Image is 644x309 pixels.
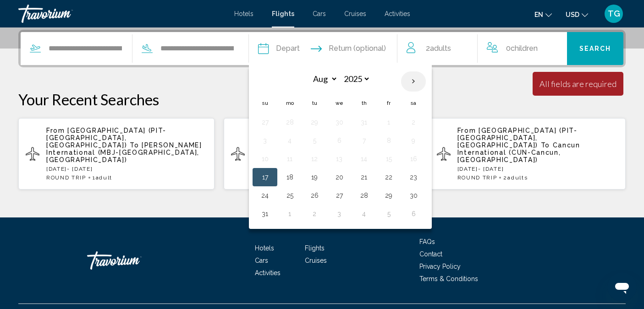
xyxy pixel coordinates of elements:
button: Day 27 [258,116,272,129]
a: Activities [385,10,410,17]
button: Day 6 [332,134,347,147]
button: Day 1 [381,116,396,129]
span: From [457,127,476,134]
a: Travorium [18,5,225,23]
span: Search [579,45,611,53]
button: Day 9 [406,134,421,147]
span: Adult [96,174,112,181]
button: Day 31 [357,116,371,129]
button: Day 1 [282,207,297,220]
button: Day 7 [357,134,371,147]
a: Cars [255,257,268,264]
button: Change currency [566,8,588,21]
button: Day 20 [332,171,347,184]
button: Day 11 [282,152,297,165]
span: ROUND TRIP [46,174,86,181]
select: Select year [341,71,370,87]
button: Return date [311,32,386,65]
button: Day 13 [332,152,347,165]
span: Cancun International (CUN-Cancun, [GEOGRAPHIC_DATA]) [457,141,580,163]
span: 2 [503,174,528,181]
button: Depart date [258,32,300,65]
a: Contact [419,250,442,258]
button: Search [567,32,623,65]
iframe: Button to launch messaging window [607,272,637,302]
button: Day 4 [282,134,297,147]
button: Travelers: 2 adults, 0 children [397,32,567,65]
button: Day 22 [381,171,396,184]
a: Flights [305,244,325,252]
button: Day 6 [406,207,421,220]
a: Cruises [344,10,366,17]
button: Day 27 [332,189,347,202]
span: Adults [507,174,528,181]
button: From [GEOGRAPHIC_DATA] (PIT-[GEOGRAPHIC_DATA], [GEOGRAPHIC_DATA]) To [PERSON_NAME] International ... [18,118,215,190]
button: Day 26 [307,189,322,202]
button: Day 24 [258,189,272,202]
button: Day 28 [357,189,371,202]
button: Day 18 [282,171,297,184]
button: Day 29 [307,116,322,129]
button: Day 30 [332,116,347,129]
button: Day 25 [282,189,297,202]
a: Activities [255,269,281,276]
button: Day 21 [357,171,371,184]
a: Hotels [255,244,274,252]
a: Terms & Conditions [419,275,478,282]
button: Day 29 [381,189,396,202]
button: Day 23 [406,171,421,184]
button: User Menu [602,4,626,23]
button: Day 2 [307,207,322,220]
a: Cars [313,10,326,17]
button: From [GEOGRAPHIC_DATA] (PIT-[GEOGRAPHIC_DATA], [GEOGRAPHIC_DATA]) To Cancun International (CUN-Ca... [429,118,626,190]
div: Search widget [21,32,623,65]
button: Day 5 [381,207,396,220]
span: To [130,141,139,149]
span: Adults [430,44,451,53]
p: Your Recent Searches [18,90,626,108]
button: Day 31 [258,207,272,220]
span: To [541,141,550,149]
a: Hotels [234,10,253,17]
span: en [534,11,543,18]
button: Change language [534,8,552,21]
button: Day 28 [282,116,297,129]
span: [GEOGRAPHIC_DATA] (PIT-[GEOGRAPHIC_DATA], [GEOGRAPHIC_DATA]) [457,127,578,149]
span: [PERSON_NAME] International (MBJ-[GEOGRAPHIC_DATA], [GEOGRAPHIC_DATA]) [46,141,202,163]
button: Day 4 [357,207,371,220]
a: Cruises [305,257,327,264]
span: ROUND TRIP [457,174,497,181]
span: 1 [93,174,112,181]
button: Day 30 [406,189,421,202]
select: Select month [308,71,338,87]
button: From [GEOGRAPHIC_DATA] (PIT-[GEOGRAPHIC_DATA], [GEOGRAPHIC_DATA]) To [GEOGRAPHIC_DATA] (PUJ-[GEOG... [224,118,420,190]
button: Day 8 [381,134,396,147]
button: Day 3 [332,207,347,220]
span: 0 [506,42,538,55]
a: Privacy Policy [419,263,461,270]
a: Flights [272,10,294,17]
button: Day 14 [357,152,371,165]
button: Day 12 [307,152,322,165]
a: FAQs [419,238,435,245]
button: Day 17 [258,171,272,184]
p: [DATE] - [DATE] [46,166,207,172]
button: Day 15 [381,152,396,165]
button: Day 5 [307,134,322,147]
button: Day 19 [307,171,322,184]
button: Day 2 [406,116,421,129]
